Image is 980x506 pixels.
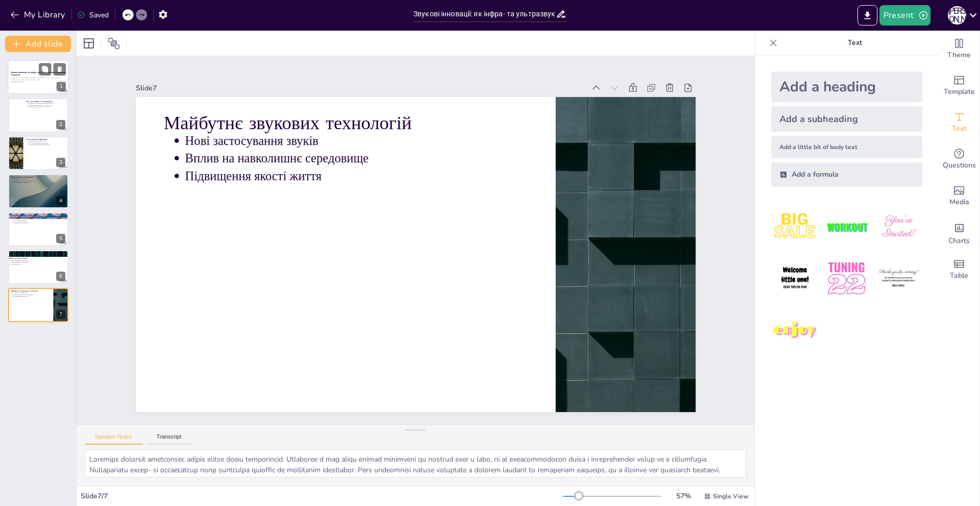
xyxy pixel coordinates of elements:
div: Layout [81,35,97,52]
p: Моніторинг природних катастроф [29,142,65,144]
div: Add a heading [771,71,922,102]
span: Questions [943,160,976,171]
div: Add images, graphics, shapes or video [939,178,979,214]
div: 57 % [671,491,696,501]
span: Media [949,197,969,208]
p: Майбутнє звукових технологій [11,290,51,293]
div: 5 [56,234,65,243]
p: Застосування ультразвуку [11,176,65,179]
p: Охорона навколишнього середовища [29,144,65,146]
button: Present [879,5,930,26]
button: Duplicate Slide [39,63,51,75]
button: My Library [8,7,69,23]
button: Speaker Notes [85,433,142,445]
button: Export to PowerPoint [857,5,877,26]
img: 5.jpeg [823,255,870,302]
span: Template [944,86,975,98]
p: Зміна повсякденного життя [11,259,63,261]
p: Інфразвук використовується в сейсмології [29,104,65,106]
p: Ультразвук має медичні застосування [29,106,65,108]
p: Підвищення якості життя [13,296,50,298]
p: Підвищення якості життя [192,143,534,197]
p: Ультразвук у медицині [13,178,65,180]
p: Що таке інфра- та ультразвук? [26,100,65,103]
img: 3.jpeg [875,203,922,251]
span: Table [950,270,968,281]
div: 7 [56,310,65,319]
div: 4 [56,196,65,205]
div: Add text boxes [939,104,979,141]
img: 6.jpeg [875,255,922,302]
div: Add ready made slides [939,67,979,104]
p: Майбутнє звукових технологій [176,85,540,149]
div: 4 [8,174,68,208]
p: Переваги використання звуків [11,213,65,216]
p: Підвищення якості спілкування [11,261,63,263]
p: Інфразвук та ультразвук мають різні частоти [29,102,65,104]
div: 3 [56,158,65,167]
p: Звукові ефекти в технології [13,182,65,184]
div: Add a subheading [771,106,922,132]
div: Saved [77,10,109,20]
p: Generated with [URL] [11,81,66,83]
div: Add a table [939,251,979,288]
p: Вплив на навколишнє середовище [194,126,536,179]
div: 2 [56,120,65,129]
img: 4.jpeg [771,255,819,302]
div: Get real-time input from your audience [939,141,979,178]
input: Insert title [413,7,556,21]
span: Single View [713,492,748,500]
button: М [PERSON_NAME] [948,5,966,26]
div: Add a formula [771,162,922,187]
p: Text [781,31,928,55]
div: 1 [57,82,66,91]
span: Charts [948,235,970,247]
button: Add slide [5,36,71,52]
div: 5 [8,212,68,246]
div: М [PERSON_NAME] [948,6,966,25]
button: Transcript [146,433,192,445]
span: Text [952,123,966,134]
div: 3 [8,136,68,170]
div: 7 [8,288,68,322]
p: Підвищення ефективності [13,222,65,224]
div: Change the overall theme [939,31,979,67]
div: 1 [8,60,69,94]
button: Delete Slide [54,63,66,75]
p: Застосування інфразвуку [26,138,65,141]
img: 1.jpeg [771,203,819,251]
img: 2.jpeg [823,203,870,251]
div: 6 [8,250,68,284]
p: Нові застосування звуків [13,292,50,294]
p: Очищення деталей в промисловості [13,180,65,182]
p: У цьому проекті ми розглянемо, як інфра- та ультразвук використовуються в різних технологіях, їх ... [11,77,66,81]
p: Вплив на наше життя [9,257,63,260]
strong: Звукові інновації: як інфра- та ультразвук вдосконалюють технології [11,71,66,77]
p: Вплив на навколишнє середовище [13,294,50,296]
div: Slide 7 [153,55,601,111]
div: Add a little bit of body text [771,136,922,158]
span: Theme [947,50,971,61]
span: Position [108,37,120,50]
div: Slide 7 / 7 [81,491,563,501]
img: 7.jpeg [771,307,819,354]
div: 6 [56,272,65,281]
p: Інфразвук виявляє землетруси [29,140,65,142]
p: Зменшення стресу [11,263,63,265]
textarea: Loremips dolorsit ametconsec adipis elitse doeiu temporincid. Utlaboree d mag aliqu enimad minimv... [85,449,746,477]
p: Покращення точності вимірювань [13,218,65,220]
p: Нові застосування звуків [195,109,538,162]
div: 2 [8,98,68,132]
p: Забезпечення безпеки [13,220,65,222]
div: Add charts and graphs [939,214,979,251]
